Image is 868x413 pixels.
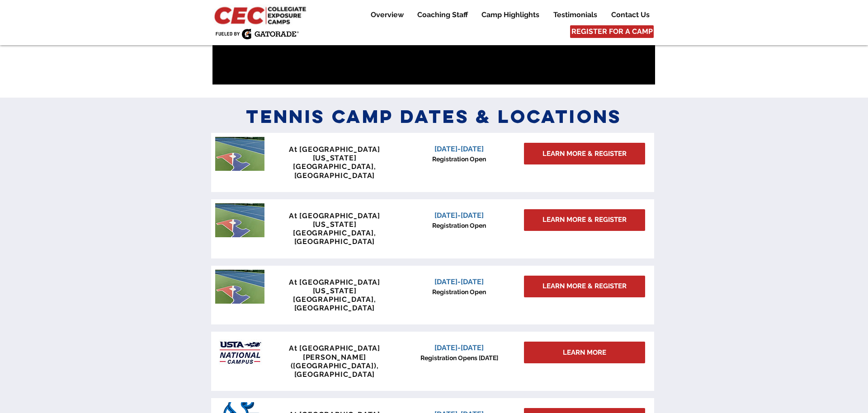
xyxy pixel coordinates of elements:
[549,9,602,20] p: Testimonials
[434,211,484,220] span: [DATE]-[DATE]
[289,145,380,162] span: At [GEOGRAPHIC_DATA][US_STATE]
[293,162,376,179] span: [GEOGRAPHIC_DATA], [GEOGRAPHIC_DATA]
[410,9,474,20] a: Coaching Staff
[571,27,653,37] span: REGISTER FOR A CAMP
[477,9,544,20] p: Camp Highlights
[563,348,606,357] span: LEARN MORE
[434,277,484,286] span: [DATE]-[DATE]
[293,229,376,246] span: [GEOGRAPHIC_DATA], [GEOGRAPHIC_DATA]
[215,137,264,171] img: penn tennis courts with logo.jpeg
[432,155,486,163] span: Registration Open
[420,354,498,361] span: Registration Opens [DATE]
[542,215,627,225] span: LEARN MORE & REGISTER
[570,25,654,38] a: REGISTER FOR A CAMP
[432,222,486,229] span: Registration Open
[524,342,645,363] div: LEARN MORE
[246,105,622,128] span: Tennis Camp Dates & Locations
[434,145,484,153] span: [DATE]-[DATE]
[547,9,604,20] a: Testimonials
[524,209,645,231] a: LEARN MORE & REGISTER
[542,282,627,291] span: LEARN MORE & REGISTER
[434,343,484,352] span: [DATE]-[DATE]
[542,149,627,159] span: LEARN MORE & REGISTER
[364,9,410,20] a: Overview
[366,9,408,20] p: Overview
[413,9,472,20] p: Coaching Staff
[524,276,645,297] a: LEARN MORE & REGISTER
[289,211,380,229] span: At [GEOGRAPHIC_DATA][US_STATE]
[475,9,546,20] a: Camp Highlights
[215,270,264,304] img: penn tennis courts with logo.jpeg
[357,9,656,20] nav: Site
[293,295,376,312] span: [GEOGRAPHIC_DATA], [GEOGRAPHIC_DATA]
[607,9,654,20] p: Contact Us
[289,344,380,352] span: At [GEOGRAPHIC_DATA]
[212,5,310,25] img: CEC Logo Primary_edited.jpg
[432,288,486,296] span: Registration Open
[215,336,264,370] img: USTA Campus image_edited.jpg
[524,143,645,164] a: LEARN MORE & REGISTER
[215,28,299,39] img: Fueled by Gatorade.png
[604,9,656,20] a: Contact Us
[289,278,380,295] span: At [GEOGRAPHIC_DATA][US_STATE]
[215,203,264,237] img: penn tennis courts with logo.jpeg
[291,353,379,379] span: [PERSON_NAME] ([GEOGRAPHIC_DATA]), [GEOGRAPHIC_DATA]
